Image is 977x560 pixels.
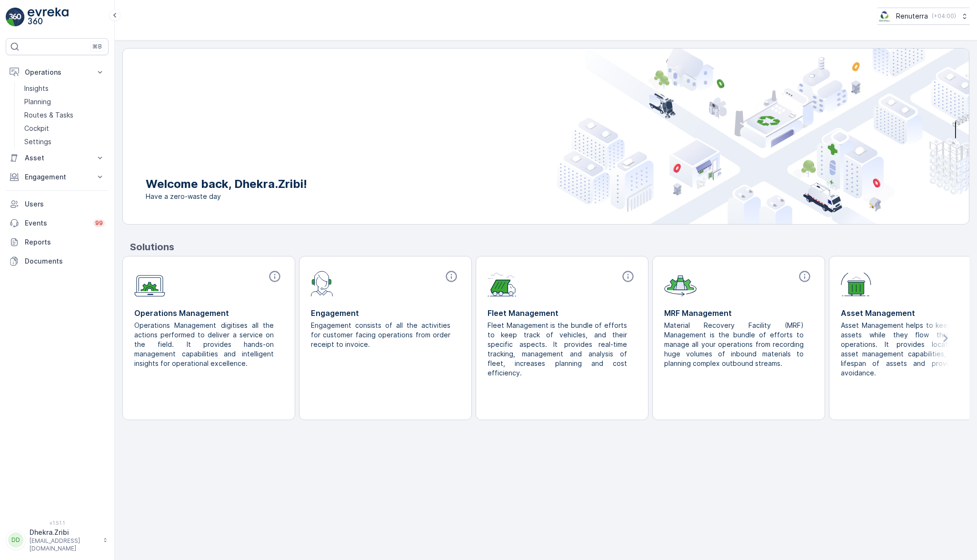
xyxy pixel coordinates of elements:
p: Asset [25,153,90,163]
span: Have a zero-waste day [146,192,307,201]
button: Asset [6,148,109,167]
img: logo_light-DOdMpM7g.png [28,8,69,27]
p: Engagement [311,307,460,319]
a: Insights [20,82,109,95]
p: Material Recovery Facility (MRF) Management is the bundle of efforts to manage all your operation... [664,321,806,368]
p: Welcome back, Dhekra.Zribi! [146,177,307,192]
p: Engagement [25,172,90,182]
img: module-icon [311,270,333,296]
button: Renuterra(+04:00) [877,8,969,25]
a: Reports [6,233,109,252]
p: Fleet Management [488,307,637,319]
img: Screenshot_2024-07-26_at_13.33.01.png [877,11,892,21]
span: v 1.51.1 [6,520,109,526]
a: Events99 [6,214,109,233]
p: Fleet Management is the bundle of efforts to keep track of vehicles, and their specific aspects. ... [488,321,629,378]
img: city illustration [557,49,969,224]
button: Operations [6,63,109,82]
button: DDDhekra.Zribi[EMAIL_ADDRESS][DOMAIN_NAME] [6,528,109,552]
p: Operations Management [134,307,283,319]
a: Users [6,195,109,214]
img: module-icon [134,270,165,297]
p: Documents [25,256,105,266]
button: Engagement [6,167,109,187]
img: module-icon [664,270,697,296]
a: Cockpit [20,122,109,135]
a: Settings [20,135,109,148]
p: Insights [24,84,49,93]
p: Dhekra.Zribi [30,528,98,537]
a: Documents [6,252,109,271]
p: Cockpit [24,124,49,133]
p: ⌘B [92,43,102,50]
p: Events [25,218,88,228]
p: Reports [25,237,105,247]
p: ( +04:00 ) [932,12,956,20]
div: DD [8,532,23,548]
p: Operations Management digitises all the actions performed to deliver a service on the field. It p... [134,321,276,368]
p: Users [25,199,105,209]
p: Settings [24,137,51,147]
p: Routes & Tasks [24,110,73,120]
p: Engagement consists of all the activities for customer facing operations from order receipt to in... [311,321,452,349]
img: module-icon [841,270,871,296]
p: Renuterra [896,11,928,21]
p: MRF Management [664,307,813,319]
p: Planning [24,97,51,107]
img: logo [6,8,25,27]
p: [EMAIL_ADDRESS][DOMAIN_NAME] [30,537,98,552]
p: Operations [25,68,90,77]
p: 99 [95,219,103,227]
a: Routes & Tasks [20,108,109,122]
a: Planning [20,95,109,108]
img: module-icon [488,270,517,296]
p: Solutions [130,240,969,254]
